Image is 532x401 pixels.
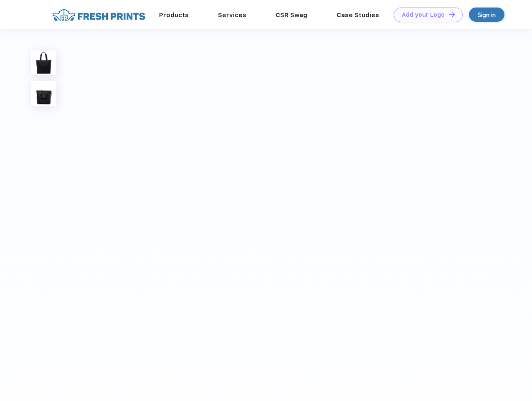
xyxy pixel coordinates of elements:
div: Add your Logo [402,11,445,18]
img: fo%20logo%202.webp [50,8,148,22]
img: DT [449,12,455,17]
a: Products [159,11,189,19]
div: Sign in [478,10,496,20]
img: func=resize&h=100 [31,81,56,106]
a: Sign in [469,8,504,22]
img: func=resize&h=100 [31,51,56,75]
